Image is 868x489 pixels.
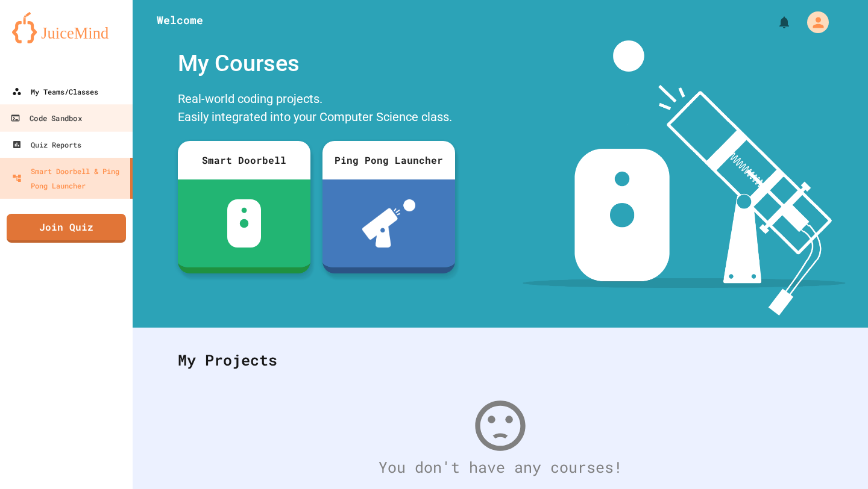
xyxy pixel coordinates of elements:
div: My Courses [172,40,461,87]
div: My Notifications [755,12,794,33]
img: banner-image-my-projects.png [523,40,846,316]
div: My Projects [166,337,835,384]
img: sdb-white.svg [227,199,262,248]
div: Code Sandbox [10,111,81,126]
img: logo-orange.svg [12,12,121,43]
div: You don't have any courses! [166,456,835,479]
div: Smart Doorbell & Ping Pong Launcher [12,164,125,193]
a: Join Quiz [7,214,126,243]
div: Real-world coding projects. Easily integrated into your Computer Science class. [172,87,461,132]
div: Ping Pong Launcher [322,141,455,179]
div: Smart Doorbell [178,141,310,179]
img: ppl-with-ball.png [362,199,416,248]
div: My Teams/Classes [12,84,98,99]
div: My Account [794,8,832,36]
div: Quiz Reports [12,137,81,152]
